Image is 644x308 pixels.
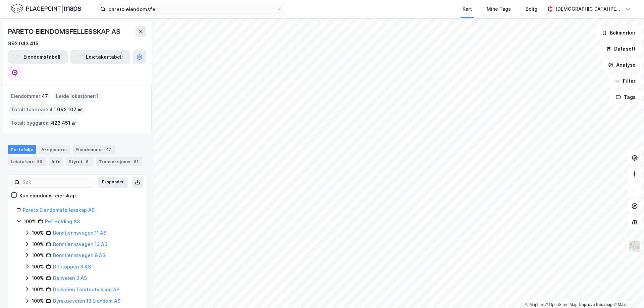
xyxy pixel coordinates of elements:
[32,263,44,271] div: 100%
[42,92,48,100] span: 47
[596,26,641,40] button: Bokmerker
[8,40,39,48] div: 992 043 415
[23,207,95,213] a: Pareto Eiendomsfellesskap AS
[487,5,511,13] div: Mine Tags
[609,74,641,88] button: Filter
[600,42,641,56] button: Datasett
[8,145,36,154] div: Portefølje
[45,219,80,224] a: Pef Holding AS
[54,106,82,114] span: 1 092 107 ㎡
[53,298,120,304] a: Dyrskueveien 13 Eiendom AS
[66,157,93,166] div: Styret
[98,177,128,188] button: Ekspander
[463,5,472,13] div: Kart
[53,230,106,236] a: Bonntjennsvegen 11 AS
[19,192,76,200] div: Kun eiendoms-eierskap
[96,157,142,166] div: Transaksjoner
[32,286,44,294] div: 100%
[8,50,68,64] button: Eiendomstabell
[96,92,98,100] span: 1
[8,157,46,166] div: Leietakere
[525,302,544,307] a: Mapbox
[32,274,44,282] div: 100%
[8,91,51,102] div: Eiendommer :
[24,218,36,226] div: 100%
[39,145,70,154] div: Aksjonærer
[132,158,140,165] div: 61
[49,157,63,166] div: Info
[8,118,79,128] div: Totalt byggareal :
[70,50,130,64] button: Leietakertabell
[53,275,87,281] a: Deliveien 3 AS
[51,119,76,127] span: 426 451 ㎡
[610,276,644,308] iframe: Chat Widget
[8,26,121,37] div: PARETO EIENDOMSFELLESSKAP AS
[602,58,641,72] button: Analyse
[73,145,115,154] div: Eiendommer
[8,104,85,115] div: Totalt tomteareal :
[53,241,107,247] a: Bonntjennsvegen 13 AS
[32,251,44,259] div: 100%
[579,302,612,307] a: Improve this map
[105,146,112,153] div: 47
[36,158,44,165] div: 56
[11,3,81,15] img: logo.f888ab2527a4732fd821a326f86c7f29.svg
[53,91,101,102] div: Leide lokasjoner :
[32,240,44,248] div: 100%
[106,4,277,14] input: Søk på adresse, matrikkel, gårdeiere, leietakere eller personer
[32,229,44,237] div: 100%
[555,5,623,13] div: [DEMOGRAPHIC_DATA][PERSON_NAME]
[610,90,641,104] button: Tags
[526,5,537,13] div: Bolig
[628,240,641,253] img: Z
[20,177,93,187] input: Søk
[545,302,578,307] a: OpenStreetMap
[32,297,44,305] div: 100%
[53,287,119,292] a: Deliveien Tomteutvikling AS
[53,252,105,258] a: Bonntjennsvegen 9 AS
[84,158,91,165] div: 6
[53,264,91,269] a: Delitoppen 3 AS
